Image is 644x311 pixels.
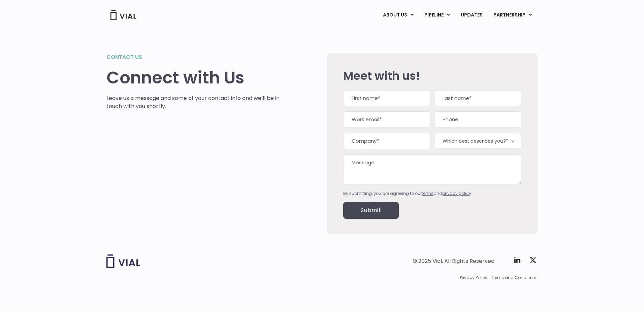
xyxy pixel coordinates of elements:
input: Submit [343,202,399,219]
a: UPDATES [455,9,488,21]
h2: Contact us [106,53,280,61]
a: terms [422,191,433,196]
input: First name* [343,90,430,106]
input: Last name* [434,90,521,106]
h2: Meet with us! [343,69,521,82]
a: PARTNERSHIPMenu Toggle [488,9,537,21]
span: Which best describes you?* [434,133,521,149]
input: Work email* [343,111,430,128]
p: Leave us a message and some of your contact info and we’ll be in touch with you shortly. [106,94,280,110]
div: © 2025 Vial. All Rights Reserved [413,257,494,265]
input: Company* [343,133,430,149]
a: Privacy Policy [460,275,487,281]
a: ABOUT USMenu Toggle [378,9,419,21]
a: privacy policy [442,191,471,196]
a: Terms and Conditions [491,275,538,281]
img: Vial Logo [110,10,137,20]
a: PIPELINEMenu Toggle [419,9,455,21]
h1: Connect with Us [106,68,280,88]
div: By submitting, you are agreeing to our and [343,191,521,197]
input: Phone [434,111,521,128]
img: Vial logo wih "Vial" spelled out [106,254,140,268]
